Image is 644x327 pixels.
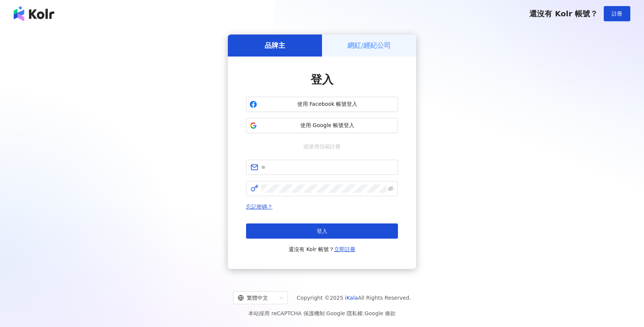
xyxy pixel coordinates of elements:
span: eye-invisible [388,186,393,191]
span: 註冊 [612,11,622,17]
img: logo [14,6,54,21]
button: 使用 Facebook 帳號登入 [246,97,398,112]
span: 登入 [317,228,327,234]
span: | [325,310,327,316]
span: 使用 Facebook 帳號登入 [260,101,395,108]
a: iKala [345,295,358,301]
a: Google 條款 [365,310,396,316]
a: Google 隱私權 [326,310,363,316]
span: | [363,310,365,316]
button: 註冊 [604,6,630,21]
span: 使用 Google 帳號登入 [260,122,395,129]
span: 或使用信箱註冊 [298,142,346,151]
a: 忘記密碼？ [246,204,273,210]
a: 立即註冊 [334,246,355,252]
span: 登入 [311,73,333,86]
span: 本站採用 reCAPTCHA 保護機制 [248,309,395,318]
span: Copyright © 2025 All Rights Reserved. [297,293,411,302]
span: 還沒有 Kolr 帳號？ [289,245,355,254]
h5: 網紅/經紀公司 [347,41,391,50]
button: 登入 [246,223,398,239]
h5: 品牌主 [265,41,285,50]
span: 還沒有 Kolr 帳號？ [529,9,598,18]
button: 使用 Google 帳號登入 [246,118,398,133]
div: 繁體中文 [238,292,276,304]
